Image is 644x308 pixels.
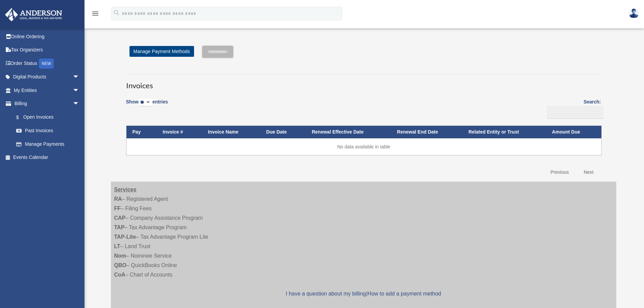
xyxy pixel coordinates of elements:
a: How to add a payment method [367,291,441,297]
th: Renewal End Date: activate to sort column ascending [391,126,462,138]
span: arrow_drop_down [73,84,86,97]
p: | [114,289,613,299]
a: Billingarrow_drop_down [5,97,86,111]
span: arrow_drop_down [73,70,86,84]
a: Previous [545,165,574,179]
a: Online Ordering [5,30,90,43]
strong: CoA [114,272,125,278]
a: Manage Payment Methods [129,46,194,57]
strong: TAP-Lite [114,234,136,240]
a: $Open Invoices [9,110,83,124]
strong: Nom [114,253,126,259]
th: Invoice #: activate to sort column ascending [157,126,202,138]
strong: Services [114,187,137,192]
strong: RA [114,196,122,202]
label: Search: [545,98,601,119]
th: Amount Due: activate to sort column ascending [546,126,601,138]
th: Renewal Effective Date: activate to sort column ascending [306,126,391,138]
strong: TAP [114,224,125,230]
a: Tax Organizers [5,43,90,57]
select: Showentries [139,99,152,106]
a: Manage Payments [9,137,86,151]
a: menu [91,12,99,18]
a: I have a question about my billing [286,291,366,297]
a: Past Invoices [9,124,86,138]
strong: QBO [114,262,126,268]
label: Show entries [126,98,168,113]
th: Pay: activate to sort column descending [126,126,157,138]
img: User Pic [629,8,639,18]
input: Search: [547,106,603,119]
span: $ [20,113,23,122]
strong: CAP [114,215,126,221]
i: search [113,9,120,17]
a: Digital Productsarrow_drop_down [5,70,90,84]
a: Events Calendar [5,151,90,164]
span: arrow_drop_down [73,97,86,111]
th: Due Date: activate to sort column ascending [260,126,306,138]
a: Next [579,165,599,179]
div: NEW [39,58,54,69]
a: Order StatusNEW [5,56,90,70]
th: Invoice Name: activate to sort column ascending [202,126,260,138]
strong: LT [114,243,120,249]
td: No data available in table [126,138,601,155]
img: Anderson Advisors Platinum Portal [3,8,64,21]
a: My Entitiesarrow_drop_down [5,84,90,97]
strong: FF [114,206,121,211]
th: Related Entity or Trust: activate to sort column ascending [462,126,546,138]
h3: Invoices [126,74,601,91]
i: menu [91,9,99,18]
